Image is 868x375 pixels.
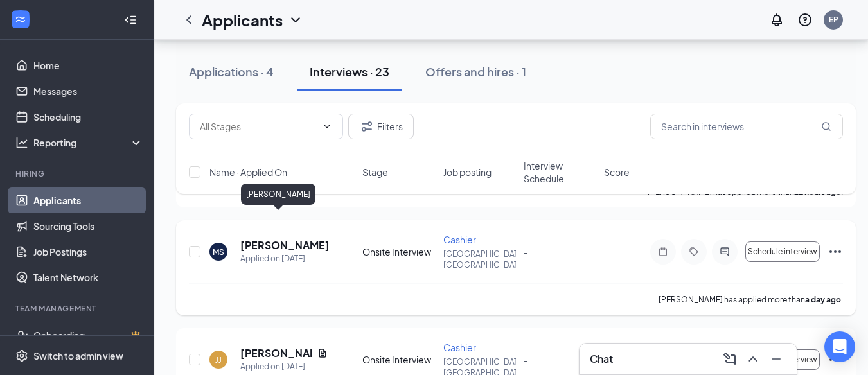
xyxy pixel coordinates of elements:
[443,342,476,353] span: Cashier
[650,114,843,139] input: Search in interviews
[655,247,671,257] svg: Note
[33,136,144,149] div: Reporting
[240,252,328,265] div: Applied on [DATE]
[310,64,389,80] div: Interviews · 23
[359,119,375,134] svg: Filter
[240,346,312,360] h5: [PERSON_NAME]
[748,247,817,256] span: Schedule interview
[659,294,843,305] p: [PERSON_NAME] has applied more than .
[14,13,27,26] svg: WorkstreamLogo
[604,166,630,179] span: Score
[189,64,274,80] div: Applications · 4
[33,78,143,104] a: Messages
[209,166,287,179] span: Name · Applied On
[348,114,414,139] button: Filter Filters
[720,349,740,369] button: ComposeMessage
[797,12,813,28] svg: QuestionInfo
[745,351,761,367] svg: ChevronUp
[240,238,328,252] h5: [PERSON_NAME]
[828,244,843,259] svg: Ellipses
[241,184,315,205] div: [PERSON_NAME]
[202,9,283,31] h1: Applicants
[717,247,732,257] svg: ActiveChat
[524,159,596,185] span: Interview Schedule
[824,331,855,362] div: Open Intercom Messenger
[15,349,28,362] svg: Settings
[33,239,143,265] a: Job Postings
[821,121,831,132] svg: MagnifyingGlass
[722,351,738,367] svg: ComposeMessage
[33,322,143,348] a: OnboardingCrown
[33,187,143,213] a: Applicants
[768,351,784,367] svg: Minimize
[33,265,143,290] a: Talent Network
[362,166,388,179] span: Stage
[215,354,222,365] div: JJ
[745,241,820,262] button: Schedule interview
[443,234,476,245] span: Cashier
[15,168,141,179] div: Hiring
[181,12,197,28] svg: ChevronLeft
[805,295,841,304] b: a day ago
[362,245,435,258] div: Onsite Interview
[443,249,516,270] p: [GEOGRAPHIC_DATA], [GEOGRAPHIC_DATA]
[200,119,317,134] input: All Stages
[524,246,528,257] span: -
[590,352,613,366] h3: Chat
[124,13,137,26] svg: Collapse
[524,354,528,365] span: -
[33,349,123,362] div: Switch to admin view
[743,349,763,369] button: ChevronUp
[15,136,28,149] svg: Analysis
[766,349,786,369] button: Minimize
[443,166,492,179] span: Job posting
[33,104,143,130] a: Scheduling
[425,64,526,80] div: Offers and hires · 1
[686,247,702,257] svg: Tag
[33,53,143,78] a: Home
[769,12,784,28] svg: Notifications
[322,121,332,132] svg: ChevronDown
[317,348,328,358] svg: Document
[15,303,141,314] div: Team Management
[33,213,143,239] a: Sourcing Tools
[288,12,303,28] svg: ChevronDown
[213,247,224,257] div: MS
[362,353,435,366] div: Onsite Interview
[829,14,838,25] div: EP
[240,360,328,373] div: Applied on [DATE]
